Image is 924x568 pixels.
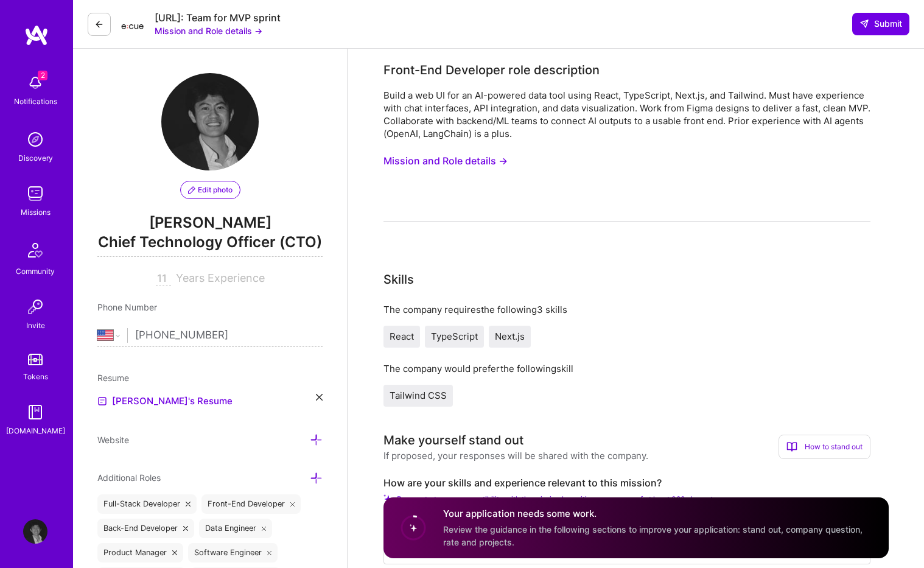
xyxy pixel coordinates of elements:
[97,519,194,538] div: Back-End Developer
[443,508,874,521] h4: Your application needs some work.
[97,214,323,232] span: [PERSON_NAME]
[6,424,65,437] div: [DOMAIN_NAME]
[779,435,870,459] div: How to stand out
[188,186,195,194] i: icon PencilPurple
[23,71,47,95] img: bell
[21,236,50,265] img: Community
[186,502,191,507] i: icon Close
[383,270,414,289] div: Skills
[180,181,240,199] button: Edit photo
[155,24,262,37] button: Mission and Role details →
[786,441,797,452] i: icon BookOpen
[290,502,295,507] i: icon Close
[201,494,301,514] div: Front-End Developer
[852,13,909,35] button: Submit
[390,390,447,401] span: Tailwind CSS
[316,394,323,401] i: icon Close
[176,272,265,284] span: Years Experience
[97,373,129,383] span: Resume
[859,18,902,30] span: Submit
[20,519,51,544] a: User Avatar
[390,331,414,342] span: React
[97,472,161,483] span: Additional Roles
[383,477,870,489] label: How are your skills and experience relevant to this mission?
[161,73,259,170] img: User Avatar
[383,150,508,172] button: Mission and Role details →
[495,331,525,342] span: Next.js
[383,61,600,79] div: Front-End Developer role description
[383,89,870,140] div: Build a web UI for an AI-powered data tool using React, TypeScript, Next.js, and Tailwind. Must h...
[383,431,523,449] div: Make yourself stand out
[97,494,197,514] div: Full-Stack Developer
[397,494,725,503] span: Demonstrate your compatibility with the mission by writing a response of at least 300 characters.
[188,543,278,563] div: Software Engineer
[23,519,47,544] img: User Avatar
[97,302,157,312] span: Phone Number
[183,526,188,531] i: icon Close
[23,370,48,383] div: Tokens
[188,184,233,195] span: Edit photo
[23,181,47,206] img: teamwork
[262,526,267,531] i: icon Close
[135,318,323,353] input: +1 (000) 000-0000
[97,232,323,257] span: Chief Technology Officer (CTO)
[172,550,177,555] i: icon Close
[383,449,648,462] div: If proposed, your responses will be shared with the company.
[199,519,273,538] div: Data Engineer
[383,494,392,503] i: Check
[97,435,129,445] span: Website
[156,272,171,286] input: XX
[155,12,281,24] div: [URL]: Team for MVP sprint
[21,206,51,219] div: Missions
[383,303,870,316] div: The company requires the following 3 skills
[383,362,870,375] div: The company would prefer the following skill
[97,543,183,563] div: Product Manager
[14,95,57,108] div: Notifications
[859,19,869,29] i: icon SendLight
[267,550,272,555] i: icon Close
[121,15,145,33] img: Company Logo
[16,265,55,278] div: Community
[24,24,49,46] img: logo
[431,331,478,342] span: TypeScript
[26,319,45,332] div: Invite
[443,524,863,547] span: Review the guidance in the following sections to improve your application: stand out, company que...
[97,394,233,408] a: [PERSON_NAME]'s Resume
[28,354,43,365] img: tokens
[38,71,47,80] span: 2
[23,295,47,319] img: Invite
[97,396,107,406] img: Resume
[23,127,47,152] img: discovery
[23,400,47,424] img: guide book
[18,152,53,164] div: Discovery
[94,19,104,29] i: icon LeftArrowDark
